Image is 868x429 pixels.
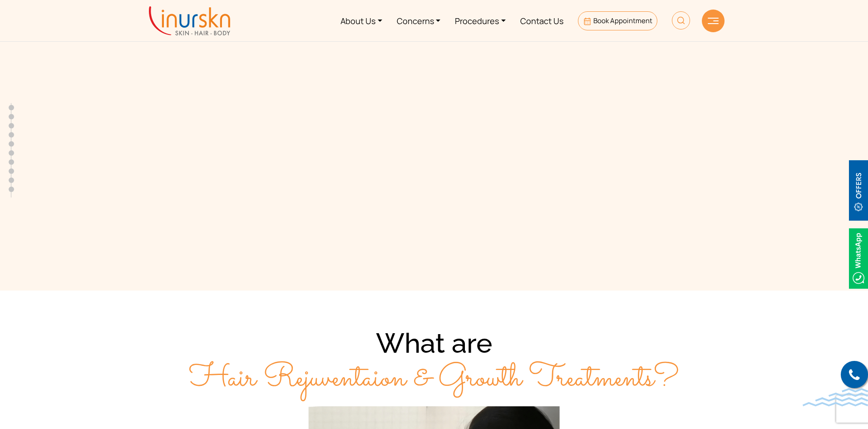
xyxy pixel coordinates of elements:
[149,6,230,35] img: inurskn-logo
[708,18,719,24] img: hamLine.svg
[513,4,571,38] a: Contact Us
[849,160,868,221] img: offerBt
[333,4,390,38] a: About Us
[390,4,448,38] a: Concerns
[448,4,513,38] a: Procedures
[672,11,690,30] img: HeaderSearch
[849,228,868,289] img: Whatsappicon
[849,252,868,262] a: Whatsappicon
[593,16,652,25] span: Book Appointment
[803,388,868,406] img: bluewave
[578,11,657,30] a: Book Appointment
[143,327,725,399] h2: What are
[189,355,679,403] span: Hair Rejuventaion & Growth Treatments?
